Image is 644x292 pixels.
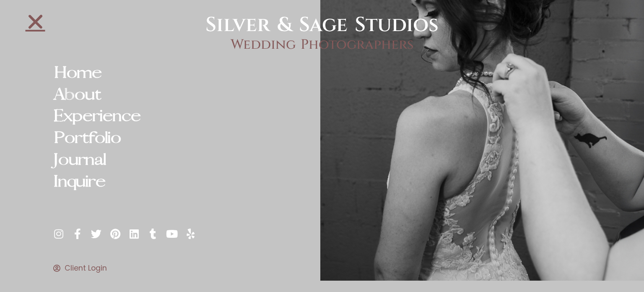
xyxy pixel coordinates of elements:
[62,264,107,273] span: Client Login
[161,37,483,53] h2: Wedding Photographers
[45,149,320,171] a: Journal
[45,62,320,193] nav: Menu
[53,264,320,273] a: Client Login
[26,12,45,32] a: Close
[45,127,320,149] a: Portfolio
[45,171,320,193] a: Inquire
[45,62,320,84] a: Home
[161,13,483,37] h2: Silver & Sage Studios
[45,84,320,106] a: About
[45,105,320,127] a: Experience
